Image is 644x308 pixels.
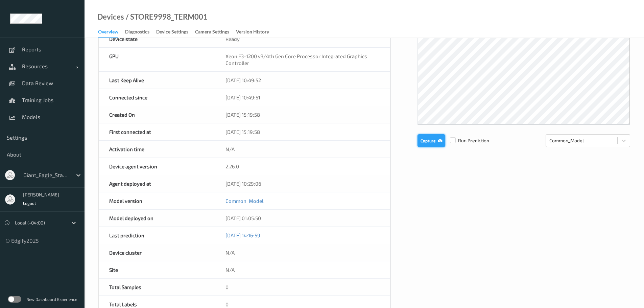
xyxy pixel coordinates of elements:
div: N/A [215,261,390,278]
div: Device Settings [156,28,188,37]
a: Device Settings [156,27,195,37]
a: Common_Model [225,198,263,204]
a: Devices [97,14,124,20]
div: Connected since [99,89,215,106]
a: Overview [98,27,125,38]
div: 0 [215,279,390,295]
div: First connected at [99,123,215,140]
div: Device agent version [99,158,215,175]
div: Xeon E3-1200 v3/4th Gen Core Processor Integrated Graphics Controller [215,48,390,71]
div: Model deployed on [99,210,215,227]
div: Agent deployed at [99,175,215,192]
div: 2.26.0 [215,158,390,175]
div: [DATE] 10:49:51 [215,89,390,106]
div: Last Keep Alive [99,72,215,89]
div: [DATE] 10:29:06 [215,175,390,192]
div: N/A [215,244,390,261]
div: [DATE] 01:05:50 [215,210,390,227]
div: Ready [215,30,390,47]
div: Activation time [99,141,215,158]
div: / STORE9998_TERM001 [124,14,208,20]
div: GPU [99,48,215,71]
a: [DATE] 14:16:59 [225,232,260,238]
a: Camera Settings [195,27,236,37]
div: Version History [236,28,269,37]
span: Run Prediction [445,137,489,144]
div: Total Samples [99,279,215,295]
a: Diagnostics [125,27,156,37]
div: [DATE] 15:19:58 [215,123,390,140]
div: Created On [99,106,215,123]
div: Overview [98,28,118,38]
button: Capture [418,134,445,147]
div: [DATE] 10:49:52 [215,72,390,89]
div: Diagnostics [125,28,149,37]
div: N/A [215,141,390,158]
div: Model version [99,192,215,209]
div: Device state [99,30,215,47]
div: Last prediction [99,227,215,244]
div: Camera Settings [195,28,229,37]
div: Site [99,261,215,278]
div: Device cluster [99,244,215,261]
div: [DATE] 15:19:58 [215,106,390,123]
a: Version History [236,27,276,37]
